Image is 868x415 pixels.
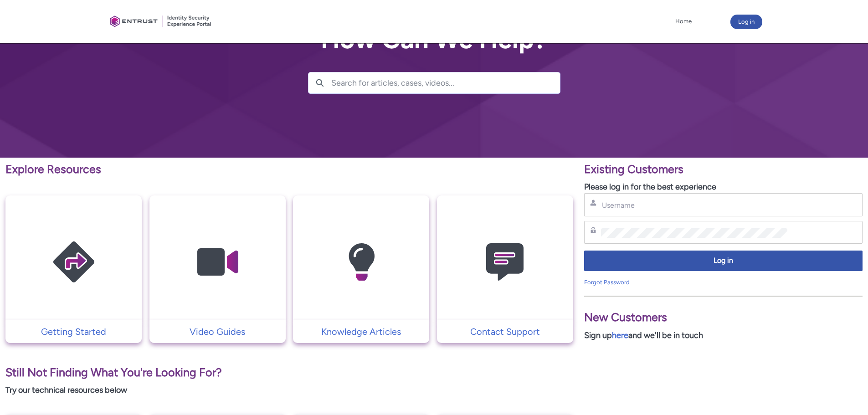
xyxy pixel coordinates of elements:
[437,325,573,338] a: Contact Support
[612,330,628,340] a: here
[462,213,548,311] img: Contact Support
[5,364,573,381] p: Still Not Finding What You're Looking For?
[590,256,857,266] span: Log in
[584,329,863,342] p: Sign up and we'll be in touch
[174,213,261,311] img: Video Guides
[331,72,560,93] input: Search for articles, cases, videos...
[584,251,863,271] button: Log in
[584,161,863,178] p: Existing Customers
[5,161,573,178] p: Explore Resources
[308,26,560,54] h2: How Can We Help?
[673,15,694,28] a: Home
[584,181,863,193] p: Please log in for the best experience
[318,213,405,311] img: Knowledge Articles
[308,72,331,93] button: Search
[5,384,573,396] p: Try our technical resources below
[31,213,117,311] img: Getting Started
[154,325,281,338] p: Video Guides
[730,15,762,29] button: Log in
[601,200,787,210] input: Username
[10,325,137,338] p: Getting Started
[293,325,429,338] a: Knowledge Articles
[149,325,286,338] a: Video Guides
[5,325,142,338] a: Getting Started
[442,325,569,338] p: Contact Support
[298,325,425,338] p: Knowledge Articles
[584,309,863,326] p: New Customers
[584,279,630,286] a: Forgot Password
